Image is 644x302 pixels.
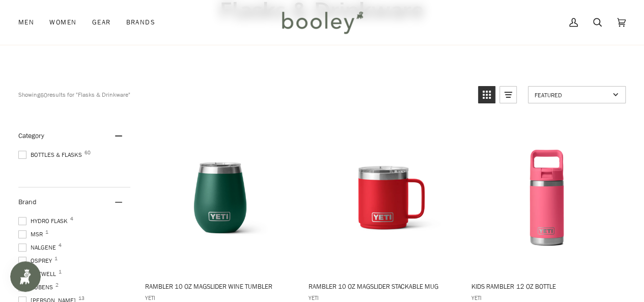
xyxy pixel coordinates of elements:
[59,269,62,274] span: 1
[18,230,46,239] span: MSR
[145,293,295,302] span: YETI
[309,282,459,291] span: Rambler 10 oz MagSlider Stackable Mug
[471,293,622,302] span: YETI
[18,216,71,226] span: Hydro Flask
[10,261,41,292] iframe: Button to open loyalty program pop-up
[40,91,47,99] b: 60
[277,8,367,37] img: Booley
[92,17,111,28] span: Gear
[18,243,59,252] span: Nalgene
[54,256,58,261] span: 1
[85,150,91,155] span: 60
[126,17,155,28] span: Brands
[78,296,85,301] span: 13
[499,86,517,103] a: View list mode
[18,283,56,292] span: Robens
[70,216,73,222] span: 4
[45,230,48,235] span: 1
[18,131,44,141] span: Category
[59,243,62,248] span: 4
[18,269,59,279] span: Outwell
[478,86,495,103] a: View grid mode
[528,86,626,103] a: Sort options
[18,197,37,207] span: Brand
[145,282,295,291] span: Rambler 10 oz MagSlider Wine Tumbler
[55,283,59,288] span: 2
[18,17,34,28] span: Men
[18,256,55,265] span: Osprey
[471,282,622,291] span: Kids Rambler 12 oz Bottle
[470,121,623,274] img: Yeti Kids Rambler 12 oz Bottle Tropical Pink - Booley Galway
[49,17,76,28] span: Women
[535,91,609,99] span: Featured
[18,150,85,159] span: Bottles & Flasks
[307,121,460,274] img: Yeti Rambler 10 oz Mug Rescue Red - Booley Galway
[18,86,470,103] div: Showing results for "Flasks & Drinkware"
[144,121,297,274] img: Yeti Rambler 10 oz MagSlider Wine Tumbler Black Forest Green - Booley Galway
[309,293,459,302] span: YETI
